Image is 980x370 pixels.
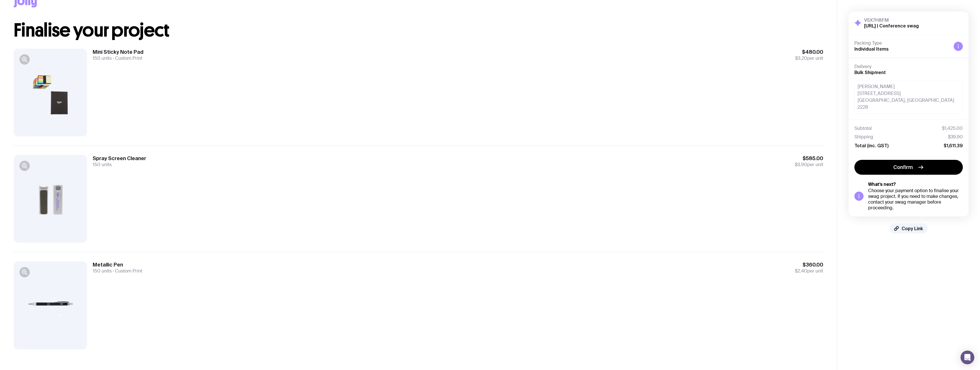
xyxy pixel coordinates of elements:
span: $39.90 [948,134,963,140]
span: per unit [795,55,823,61]
h3: V5X7H8FM [864,17,919,23]
span: $1,611.39 [944,143,963,148]
span: Confirm [893,164,913,171]
h4: Packing Type [854,40,949,46]
span: 150 units [93,268,112,274]
span: $585.00 [795,155,823,162]
span: Total (inc. GST) [854,143,888,148]
span: per unit [795,268,823,274]
h5: What’s next? [868,182,963,187]
button: Copy Link [890,223,928,234]
span: 150 units [93,55,112,61]
div: Choose your payment option to finalise your swag project. If you need to make changes, contact yo... [868,188,963,211]
span: $360.00 [795,261,823,268]
span: Individual Items [854,46,889,51]
h3: Metallic Pen [93,261,142,268]
span: per unit [795,162,823,168]
h4: Delivery [854,64,963,69]
h1: Finalise your project [14,21,823,39]
span: $3.20 [795,55,807,61]
span: Copy Link [902,226,923,231]
button: Confirm [854,160,963,175]
span: Custom Print [112,55,142,61]
span: Custom Print [112,268,142,274]
div: Open Intercom Messenger [961,351,974,364]
h2: [URL] | Conference swag [864,23,919,29]
span: $1,425.00 [942,126,963,131]
h3: Mini Sticky Note Pad [93,49,143,55]
div: [PERSON_NAME] [STREET_ADDRESS] [GEOGRAPHIC_DATA], [GEOGRAPHIC_DATA] 2228 [854,80,963,114]
span: $3.90 [795,162,807,168]
span: Shipping [854,134,873,140]
span: Subtotal [854,126,872,131]
span: $2.40 [795,268,807,274]
span: Bulk Shipment [854,70,886,75]
span: $480.00 [795,49,823,55]
h3: Spray Screen Cleaner [93,155,146,162]
span: 150 units [93,162,112,168]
